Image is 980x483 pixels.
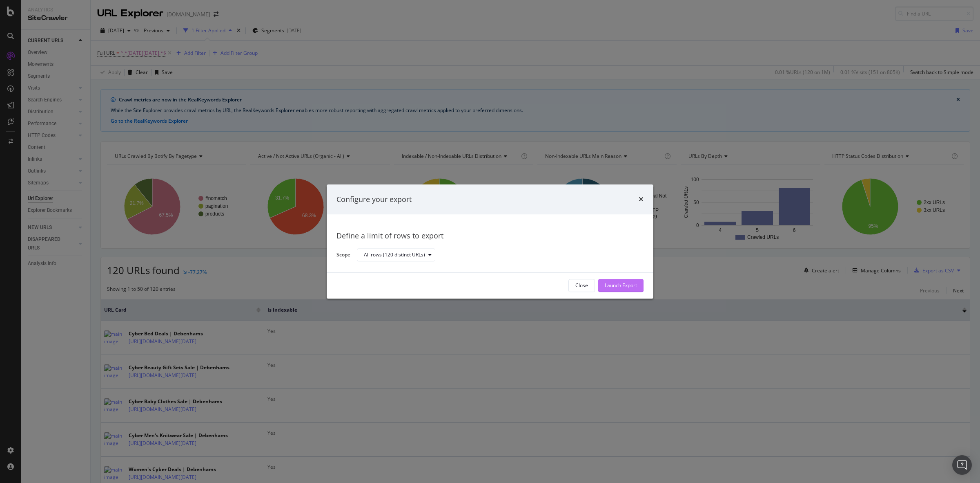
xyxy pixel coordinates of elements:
label: Scope [336,251,350,260]
div: Close [575,282,588,289]
div: times [639,194,644,205]
div: modal [327,184,653,299]
div: Launch Export [605,282,637,289]
button: Close [568,279,595,292]
div: Define a limit of rows to export [336,231,644,242]
div: All rows (120 distinct URLs) [364,253,425,258]
div: Configure your export [336,194,412,205]
div: Open Intercom Messenger [952,455,972,475]
button: All rows (120 distinct URLs) [357,249,435,262]
button: Launch Export [598,279,644,292]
